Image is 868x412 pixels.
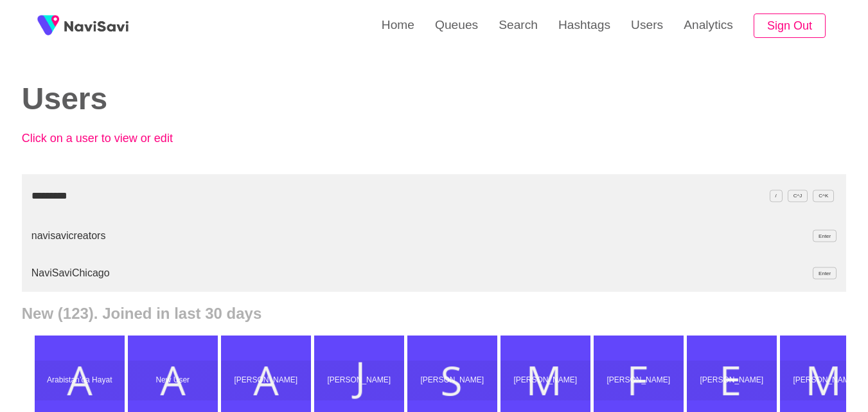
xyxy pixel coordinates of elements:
p: [PERSON_NAME] [596,376,681,385]
img: fireSpot [32,10,64,42]
p: [PERSON_NAME] [317,376,402,385]
p: [PERSON_NAME] [689,376,774,385]
h2: New (123). Joined in last 30 days [22,305,846,323]
span: C^K [813,190,834,202]
span: Enter [813,230,837,242]
button: Sign Out [754,13,826,39]
p: [PERSON_NAME] [224,376,308,385]
p: Click on a user to view or edit [22,132,305,145]
span: Enter [813,267,837,280]
p: [PERSON_NAME] [503,376,588,385]
p: [PERSON_NAME] [783,376,867,385]
li: NaviSaviChicago [22,255,846,292]
li: navisavicreators [22,217,846,255]
img: fireSpot [64,19,128,32]
p: [PERSON_NAME] [410,376,495,385]
span: / [770,190,783,202]
p: New User [130,376,215,385]
span: C^J [788,190,808,202]
p: Arabistan’da Hayat [37,376,122,385]
h2: Users [22,82,415,116]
